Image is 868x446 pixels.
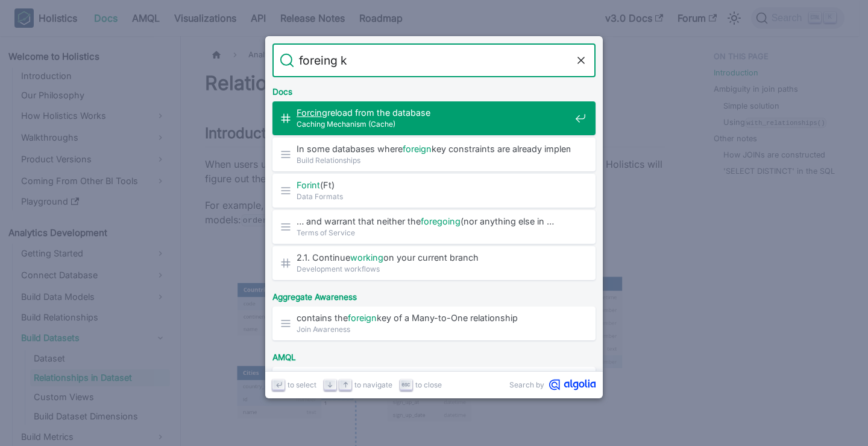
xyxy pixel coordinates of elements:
a: 2.1. Continueworkingon your current branch​Development workflows [272,246,596,280]
svg: Algolia [549,379,596,390]
div: Docs [270,77,598,101]
mark: working [350,252,383,263]
mark: foreign [348,313,377,323]
div: AMQL [270,343,598,367]
svg: Enter key [274,380,283,389]
span: 2.1. Continue on your current branch​ [297,252,570,263]
span: reload from the database​ [297,107,570,118]
span: Build Relationships [297,155,570,166]
span: contains the key of a Many-to-One relationship [297,312,570,323]
span: Data Formats [297,191,570,202]
span: (Ft) [297,179,570,191]
span: to close [415,379,442,390]
span: to select [288,379,316,390]
svg: Arrow down [325,380,335,389]
span: In some databases where key constraints are already implemented … [297,143,570,155]
mark: Forint [297,180,320,190]
a: contains theforeignkey of a Many-to-One relationshipJoin Awareness [272,307,596,340]
div: Aggregate Awareness [270,282,598,307]
a: Forcingreload from the database​Caching Mechanism (Cache) [272,101,596,135]
a: In some databases whereforeignkey constraints are already implemented …Build Relationships [272,138,596,171]
span: … and warrant that neither the (nor anything else in … [297,215,570,227]
span: Join Awareness [297,323,570,335]
mark: foreign [403,144,432,154]
svg: Arrow up [341,380,350,389]
span: Development workflows [297,263,570,275]
a: Forint(Ft)Data Formats [272,174,596,208]
a: Search byAlgolia [509,379,596,390]
a: Both theforeignkey and primary key referenced in a …AQL Rules and Best Practices [272,367,596,401]
mark: foregoing [421,216,461,226]
span: to navigate [354,379,392,390]
button: Clear the query [574,53,588,68]
span: Terms of Service [297,227,570,238]
svg: Escape key [401,380,410,389]
input: Search docs [294,43,574,77]
mark: Forcing [297,107,327,118]
a: … and warrant that neither theforegoing(nor anything else in …Terms of Service [272,210,596,244]
span: Caching Mechanism (Cache) [297,118,570,130]
span: Search by [509,379,544,390]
